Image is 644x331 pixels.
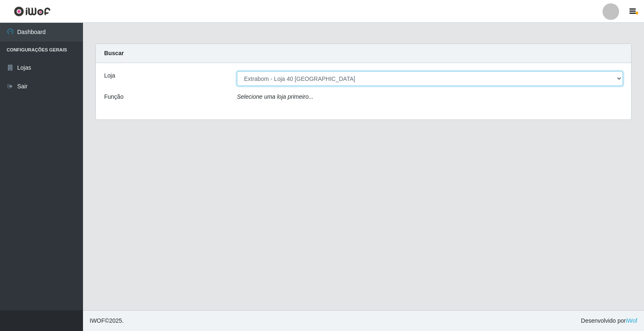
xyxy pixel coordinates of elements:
img: CoreUI Logo [14,6,51,17]
a: iWof [626,317,637,324]
label: Loja [104,71,115,80]
i: Selecione uma loja primeiro... [237,93,313,100]
strong: Buscar [104,50,124,56]
span: © 2025 . [90,316,124,325]
label: Função [104,92,124,101]
span: IWOF [90,317,105,324]
span: Desenvolvido por [581,316,637,325]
